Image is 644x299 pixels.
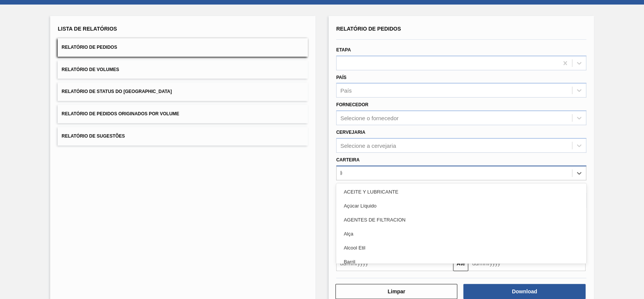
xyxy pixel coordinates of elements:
[336,185,586,199] div: ACEITE Y LUBRICANTE
[61,89,172,94] span: Relatório de Status do [GEOGRAPHIC_DATA]
[340,87,352,94] div: País
[468,256,585,271] input: dd/mm/yyyy
[336,199,586,213] div: Açúcar Líquido
[61,111,179,116] span: Relatório de Pedidos Originados por Volume
[335,284,457,299] button: Limpar
[336,256,453,271] input: dd/mm/yyyy
[336,130,365,135] label: Cervejaria
[336,213,586,227] div: AGENTES DE FILTRACION
[58,26,117,32] span: Lista de Relatórios
[58,82,308,101] button: Relatório de Status do [GEOGRAPHIC_DATA]
[58,38,308,57] button: Relatório de Pedidos
[58,60,308,79] button: Relatório de Volumes
[58,127,308,146] button: Relatório de Sugestões
[336,102,368,107] label: Fornecedor
[453,256,468,271] button: Até
[336,241,586,255] div: Alcool Etil
[336,157,360,163] label: Carteira
[61,45,117,50] span: Relatório de Pedidos
[336,26,401,32] span: Relatório de Pedidos
[61,67,119,72] span: Relatório de Volumes
[336,227,586,241] div: Alça
[340,115,398,121] div: Selecione o fornecedor
[336,75,346,80] label: País
[340,142,396,149] div: Selecione a cervejaria
[463,284,585,299] button: Download
[58,105,308,123] button: Relatório de Pedidos Originados por Volume
[61,133,125,139] span: Relatório de Sugestões
[336,255,586,269] div: Barril
[336,47,351,53] label: Etapa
